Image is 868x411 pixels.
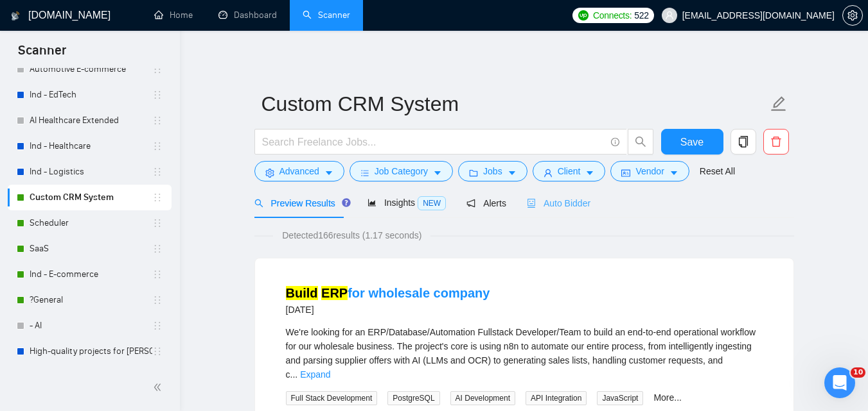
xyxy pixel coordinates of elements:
a: Expand [300,369,330,380]
span: setting [265,168,274,178]
span: copy [731,136,756,147]
span: caret-down [669,168,678,178]
span: holder [152,192,163,203]
a: Scheduler [30,210,152,236]
span: Preview Results [254,198,347,208]
span: holder [152,346,163,356]
li: Automotive E-commerce [8,56,172,82]
span: edit [770,96,787,112]
li: - AI [8,313,172,339]
span: holder [152,64,163,74]
li: Ind - E-commerce [8,262,172,287]
a: dashboardDashboard [218,10,277,21]
img: upwork-logo.png [578,10,589,21]
a: Automotive E-commerce [30,56,152,82]
a: AI Healthcare Extended [30,108,152,133]
span: Alerts [466,198,506,208]
a: setting [842,10,863,21]
span: holder [152,90,163,100]
span: bars [360,168,369,178]
a: Ind - Healthcare [30,133,152,159]
span: Jobs [483,164,502,178]
button: settingAdvancedcaret-down [254,161,344,181]
span: holder [152,321,163,331]
span: search [628,136,653,147]
input: Scanner name... [261,88,768,120]
mark: Build [286,286,318,300]
span: caret-down [585,168,594,178]
iframe: Intercom live chat [824,367,855,398]
a: ?General [30,287,152,313]
button: folderJobscaret-down [458,161,527,181]
span: holder [152,244,163,254]
span: holder [152,115,163,126]
span: holder [152,218,163,228]
li: Ind - Healthcare [8,133,172,159]
button: userClientcaret-down [533,161,606,181]
span: 522 [634,8,648,22]
button: search [628,129,653,155]
span: delete [764,136,788,147]
span: Connects: [593,8,632,22]
span: user [665,11,674,20]
span: holder [152,269,163,280]
span: NEW [418,196,446,210]
span: holder [152,295,163,305]
button: barsJob Categorycaret-down [350,161,453,181]
a: - AI [30,313,152,339]
a: SaaS [30,236,152,262]
a: Custom CRM System [30,185,152,210]
a: Ind - Logistics [30,159,152,185]
span: Save [680,134,704,150]
li: SaaS [8,236,172,262]
span: setting [843,10,862,21]
li: Custom CRM System [8,185,172,210]
span: caret-down [508,168,517,178]
a: Ind - E-commerce [30,262,152,287]
span: Insights [368,197,446,208]
button: delete [763,129,789,155]
button: setting [842,5,863,26]
span: PostgreSQL [387,391,439,405]
button: copy [731,129,756,155]
button: idcardVendorcaret-down [610,161,689,181]
a: High-quality projects for [PERSON_NAME] [30,339,152,364]
span: JavaScript [597,391,643,405]
a: Ind - EdTech [30,82,152,108]
span: folder [469,168,478,178]
li: High-quality projects for Albina [8,339,172,364]
a: Reset All [700,164,735,178]
div: We're looking for an ERP/Database/Automation Fullstack Developer/Team to build an end-to-end oper... [286,325,763,382]
span: 10 [851,367,865,378]
span: caret-down [433,168,442,178]
span: Advanced [279,164,319,178]
span: Job Category [375,164,428,178]
mark: ERP [321,286,348,300]
img: logo [11,6,20,26]
span: ... [290,369,298,380]
span: user [544,168,553,178]
span: Full Stack Development [286,391,378,405]
div: [DATE] [286,302,490,317]
li: AI Healthcare Extended [8,108,172,133]
button: Save [661,129,723,155]
a: homeHome [154,10,193,21]
li: Ind - Logistics [8,159,172,185]
span: Detected 166 results (1.17 seconds) [273,228,430,242]
span: holder [152,167,163,177]
span: Client [558,164,581,178]
li: Scheduler [8,210,172,236]
span: Auto Bidder [527,198,590,208]
span: API Integration [526,391,587,405]
span: info-circle [611,138,619,146]
a: searchScanner [303,10,350,21]
span: We're looking for an ERP/Database/Automation Fullstack Developer/Team to build an end-to-end oper... [286,327,756,380]
span: Vendor [635,164,664,178]
span: AI Development [450,391,515,405]
span: robot [527,199,536,208]
a: More... [653,392,682,403]
span: notification [466,199,475,208]
li: ?General [8,287,172,313]
span: caret-down [324,168,333,178]
span: idcard [621,168,630,178]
